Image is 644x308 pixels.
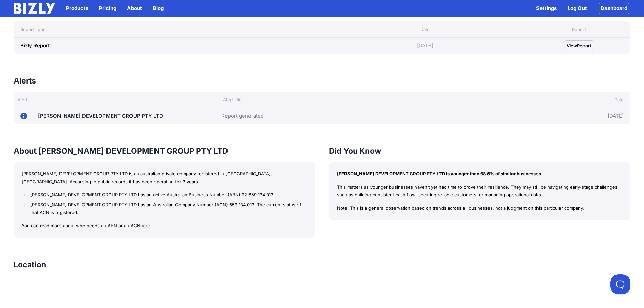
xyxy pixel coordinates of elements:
[127,4,142,13] a: About
[140,223,150,228] a: here
[14,75,36,86] h3: Alerts
[536,4,557,13] a: Settings
[14,26,322,33] div: Report Type
[22,222,307,230] p: You can read more about who needs an ABN or an ACN .
[337,204,623,212] p: Note: This is a general observation based on trends across all businesses, not a judgment on this...
[528,96,630,103] div: Date
[528,26,630,33] div: Report
[29,201,307,216] li: [PERSON_NAME] DEVELOPMENT GROUP PTY LTD has an Australian Company Number (ACN) 659 134 013. The c...
[598,3,630,14] a: Dashboard
[99,4,116,13] a: Pricing
[14,96,219,103] div: Alert
[577,42,591,49] span: Report
[219,96,528,103] div: Alert title
[322,26,528,33] div: Date
[567,42,577,49] span: View
[14,146,315,157] h3: About [PERSON_NAME] DEVELOPMENT GROUP PTY LTD
[568,4,587,13] a: Log Out
[337,170,623,178] p: [PERSON_NAME] DEVELOPMENT GROUP PTY LTD is younger than 68.6% of similar businesses.
[337,183,623,199] p: This matters as younger businesses haven’t yet had time to prove their resilience. They may still...
[66,4,88,13] button: Products
[153,4,164,13] a: Blog
[20,42,50,49] a: Bizly Report
[322,42,528,50] div: [DATE]
[564,40,594,51] a: View Report
[22,170,307,186] p: [PERSON_NAME] DEVELOPMENT GROUP PTY LTD is an australian private company registered in [GEOGRAPHI...
[14,259,46,270] h3: Location
[29,191,307,199] li: [PERSON_NAME] DEVELOPMENT GROUP PTY LTD has an active Australian Business Number (ABN) 92 659 134...
[221,112,264,120] a: Report generated
[38,113,163,119] a: [PERSON_NAME] DEVELOPMENT GROUP PTY LTD
[329,146,631,157] h3: Did You Know
[523,111,624,121] div: [DATE]
[610,274,630,294] iframe: Toggle Customer Support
